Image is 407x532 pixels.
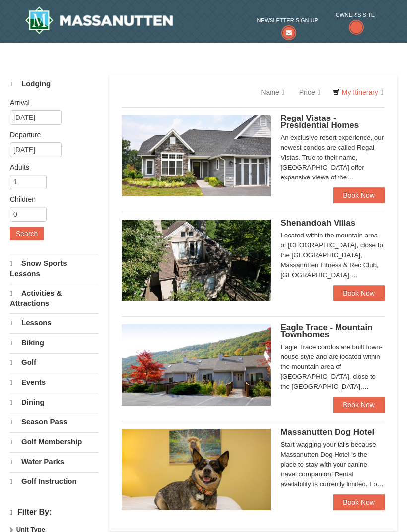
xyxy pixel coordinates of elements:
[10,393,99,412] a: Dining
[10,162,91,172] label: Adults
[122,115,271,196] img: 19218991-1-902409a9.jpg
[333,285,385,301] a: Book Now
[10,373,99,392] a: Events
[10,98,91,108] label: Arrival
[122,324,271,406] img: 19218983-1-9b289e55.jpg
[25,6,173,34] a: Massanutten Resort
[10,413,99,431] a: Season Pass
[253,82,291,102] a: Name
[292,82,328,102] a: Price
[326,85,390,100] a: My Itinerary
[10,284,99,312] a: Activities & Attractions
[10,508,99,517] h4: Filter By:
[333,187,385,203] a: Book Now
[10,452,99,471] a: Water Parks
[122,429,271,510] img: 27428181-5-81c892a3.jpg
[10,333,99,352] a: Biking
[280,133,385,182] div: An exclusive resort experience, our newest condos are called Regal Vistas. True to their name, [G...
[336,10,375,36] a: Owner's Site
[336,10,375,20] span: Owner's Site
[10,472,99,491] a: Golf Instruction
[122,220,271,301] img: 19219019-2-e70bf45f.jpg
[10,75,99,93] a: Lodging
[280,231,385,280] div: Located within the mountain area of [GEOGRAPHIC_DATA], close to the [GEOGRAPHIC_DATA], Massanutte...
[10,130,91,140] label: Departure
[10,353,99,372] a: Golf
[333,397,385,413] a: Book Now
[333,494,385,510] a: Book Now
[10,194,91,204] label: Children
[280,218,355,228] span: Shenandoah Villas
[280,114,359,130] span: Regal Vistas - Presidential Homes
[280,323,372,339] span: Eagle Trace - Mountain Townhomes
[257,15,318,36] a: Newsletter Sign Up
[10,432,99,451] a: Golf Membership
[25,6,173,34] img: Massanutten Resort Logo
[257,15,318,25] span: Newsletter Sign Up
[10,313,99,332] a: Lessons
[10,254,99,283] a: Snow Sports Lessons
[280,427,374,437] span: Massanutten Dog Hotel
[280,440,385,489] div: Start wagging your tails because Massanutten Dog Hotel is the place to stay with your canine trav...
[10,227,44,240] button: Search
[280,342,385,392] div: Eagle Trace condos are built town-house style and are located within the mountain area of [GEOGRA...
